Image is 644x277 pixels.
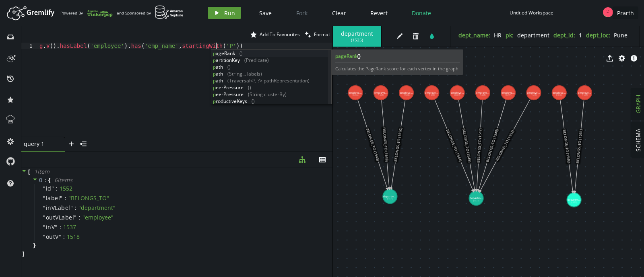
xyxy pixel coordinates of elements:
[562,129,572,164] text: BELONGS_TO (1546)
[586,31,610,39] label: dept_loc :
[476,91,489,94] tspan: employe...
[43,204,46,211] span: "
[353,94,359,96] tspan: (1455)
[45,176,47,184] span: :
[46,214,74,221] span: outVLabel
[155,5,184,19] img: AWS Neptune
[224,9,235,17] span: Run
[480,94,486,96] tspan: (1483)
[52,185,54,192] span: "
[83,213,114,221] span: " employee "
[527,91,540,94] tspan: employe...
[341,30,373,37] span: department
[43,233,46,240] span: "
[613,7,638,19] button: Prarth
[211,49,332,104] div: Autocomplete suggestions
[46,224,55,231] span: inV
[248,26,302,43] button: Add To Favourites
[351,37,363,43] span: ( 1525 )
[556,94,562,96] tspan: (1476)
[553,31,575,39] label: dept_id :
[614,31,627,39] span: Pune
[454,94,460,96] tspan: (1469)
[39,176,43,184] span: 0
[578,91,591,94] tspan: employe...
[425,91,438,94] tspan: employe...
[21,43,38,49] div: 1
[412,9,431,17] span: Donate
[357,53,361,60] span: ()
[634,95,642,113] span: GRAPH
[383,195,396,198] tspan: departm...
[46,233,59,240] span: outV
[404,94,410,96] tspan: (1504)
[332,9,346,17] span: Clear
[46,195,60,202] span: label
[374,91,388,94] tspan: employe...
[494,31,502,39] span: HR
[34,168,50,175] span: 1 item
[43,223,46,231] span: "
[60,224,61,231] span: :
[43,185,46,192] span: "
[617,9,634,17] span: Prarth
[582,94,588,96] tspan: (1511)
[571,201,577,203] tspan: (1525)
[28,168,30,175] span: [
[68,194,109,202] span: " BELONGS_TO "
[79,214,80,221] span: :
[63,224,76,231] div: 1537
[32,242,35,249] span: }
[634,129,642,152] span: SCHEMA
[335,66,460,72] span: Calculates the PageRank score for each vertex in the graph.
[65,195,66,202] span: :
[326,7,352,19] button: Clear
[55,223,58,231] span: "
[75,204,76,211] span: :
[63,233,65,240] span: :
[60,194,63,202] span: "
[387,197,393,200] tspan: (1531)
[46,185,52,192] span: id
[290,7,314,19] button: Fork
[568,198,581,201] tspan: departm...
[59,233,62,240] span: "
[70,204,73,211] span: "
[506,31,514,39] label: pk :
[48,176,50,184] span: {
[473,199,479,202] tspan: (1537)
[378,94,384,96] tspan: (1490)
[506,94,512,96] tspan: (1497)
[370,9,388,17] span: Revert
[253,7,278,19] button: Save
[517,31,549,39] span: department
[21,250,25,257] span: ]
[470,196,483,200] tspan: departm...
[117,5,184,21] div: and Sponsored by
[24,140,56,148] span: query 1
[406,7,437,19] button: Donate
[259,9,272,17] span: Save
[74,213,77,221] span: "
[302,26,332,43] button: Format
[60,6,113,20] div: Powered By
[78,204,116,211] span: " department "
[56,185,58,192] span: :
[335,53,460,60] b: pageRank
[400,91,413,94] tspan: employe...
[46,204,70,211] span: inVLabel
[458,31,490,39] label: dept_name :
[67,233,80,240] div: 1518
[54,176,72,184] span: 6 item s
[510,10,553,16] div: Untitled Workspace
[553,91,566,94] tspan: employe...
[43,194,46,202] span: "
[296,9,308,17] span: Fork
[451,91,464,94] tspan: employe...
[314,31,330,38] span: Format
[429,94,435,96] tspan: (1462)
[349,91,362,94] tspan: employe...
[208,7,241,19] button: Run
[502,91,515,94] tspan: employe...
[260,31,300,38] span: Add To Favourites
